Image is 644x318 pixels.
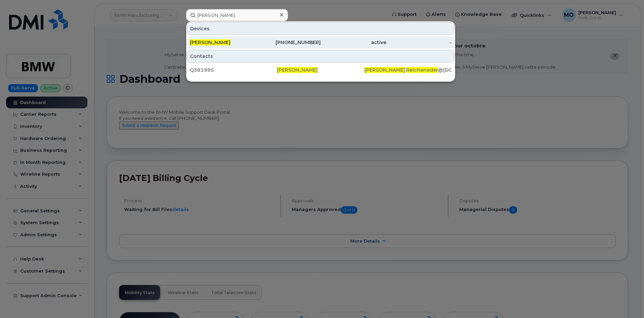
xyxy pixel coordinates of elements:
div: [PHONE_NUMBER] [255,39,321,46]
div: Contacts [187,50,454,63]
iframe: Messenger Launcher [615,289,639,313]
div: Devices [187,22,454,35]
span: Reicheneder [406,67,438,73]
a: [PERSON_NAME][PHONE_NUMBER]active- [187,36,454,48]
div: active [321,39,386,46]
span: [PERSON_NAME] [190,39,230,45]
span: [PERSON_NAME] [364,67,405,73]
div: - [386,39,452,46]
a: Q381995[PERSON_NAME][PERSON_NAME].Reicheneder@[DOMAIN_NAME] [187,64,454,76]
span: [PERSON_NAME] [277,67,318,73]
div: . @[DOMAIN_NAME] [364,67,452,73]
div: Q381995 [190,67,277,73]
